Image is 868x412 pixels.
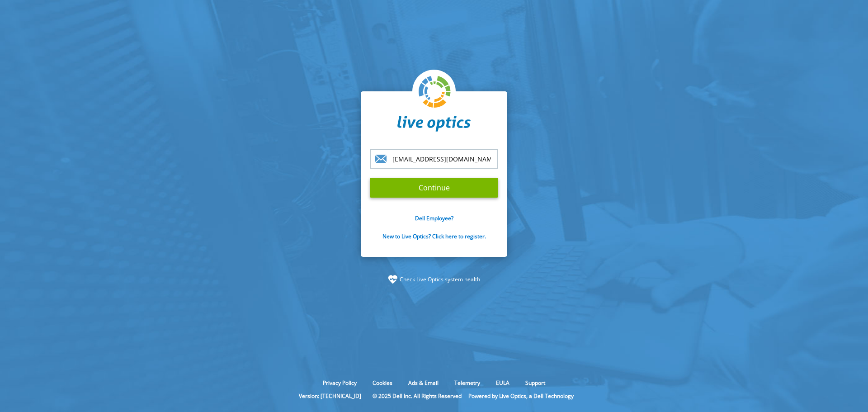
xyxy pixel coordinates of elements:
input: Continue [370,178,498,198]
a: Dell Employee? [415,214,453,222]
a: Check Live Optics system health [400,275,480,284]
a: Ads & Email [401,379,445,387]
img: liveoptics-word.svg [397,116,471,132]
li: © 2025 Dell Inc. All Rights Reserved [368,392,466,400]
a: Support [519,379,552,387]
a: Cookies [366,379,399,387]
a: EULA [489,379,516,387]
img: liveoptics-logo.svg [419,76,451,109]
li: Powered by Live Optics, a Dell Technology [468,392,574,400]
a: Privacy Policy [316,379,363,387]
img: status-check-icon.svg [388,275,397,284]
input: email@address.com [370,149,498,169]
a: New to Live Optics? Click here to register. [382,232,486,240]
a: Telemetry [448,379,487,387]
li: Version: [TECHNICAL_ID] [294,392,366,400]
